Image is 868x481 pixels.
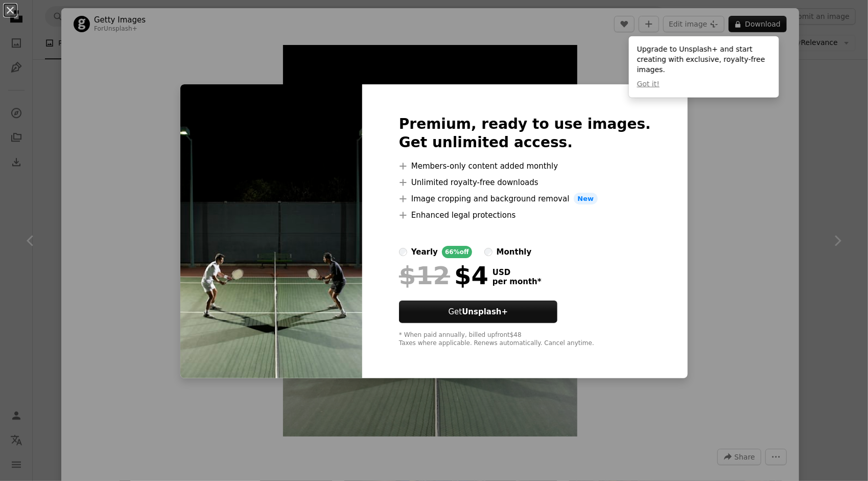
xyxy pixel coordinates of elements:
li: Unlimited royalty-free downloads [399,176,651,189]
input: yearly66%off [399,248,407,256]
input: monthly [484,248,492,256]
span: USD [492,268,542,277]
li: Enhanced legal protections [399,209,651,221]
strong: Unsplash+ [462,307,508,316]
div: * When paid annually, billed upfront $48 Taxes where applicable. Renews automatically. Cancel any... [399,331,651,348]
li: Image cropping and background removal [399,193,651,205]
button: Got it! [637,79,660,89]
span: New [574,193,598,205]
h2: Premium, ready to use images. Get unlimited access. [399,115,651,152]
span: per month * [492,277,542,286]
span: $12 [399,262,450,289]
button: GetUnsplash+ [399,301,557,323]
div: Upgrade to Unsplash+ and start creating with exclusive, royalty-free images. [629,36,779,98]
div: monthly [497,246,532,258]
div: yearly [411,246,438,258]
div: $4 [399,262,488,289]
li: Members-only content added monthly [399,160,651,172]
img: premium_photo-1664303134673-7a073bf3fb54 [180,84,362,379]
div: 66% off [442,246,472,258]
